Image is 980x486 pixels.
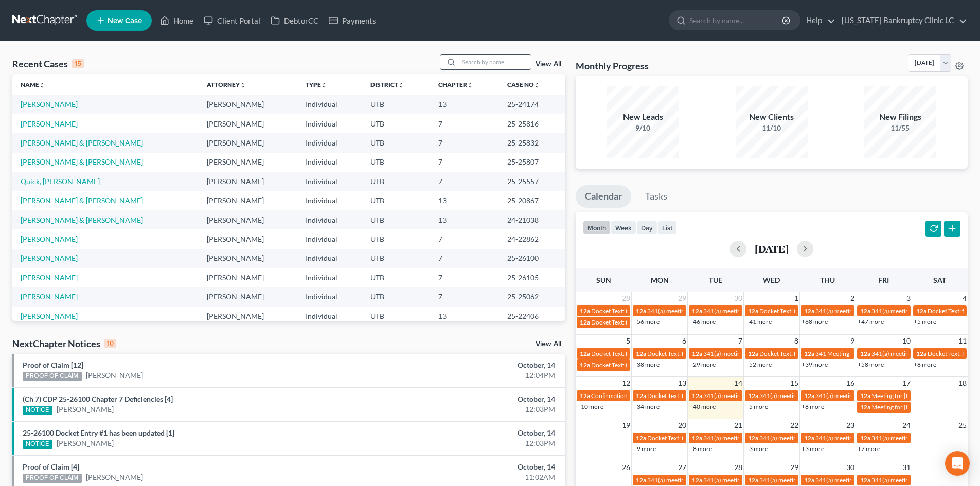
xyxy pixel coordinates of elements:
[591,307,738,315] span: Docket Text: for [PERSON_NAME] & [PERSON_NAME]
[23,428,174,437] a: 25-26100 Docket Entry #1 has been updated [1]
[155,11,199,30] a: Home
[199,229,297,248] td: [PERSON_NAME]
[438,81,473,88] a: Chapterunfold_more
[945,451,970,476] div: Open Intercom Messenger
[692,434,702,442] span: 12a
[499,172,565,191] td: 25-25557
[384,360,555,370] div: October, 14
[534,82,540,88] i: unfold_more
[86,370,143,381] a: [PERSON_NAME]
[21,312,78,320] a: [PERSON_NAME]
[362,153,430,172] td: UTB
[677,377,687,389] span: 13
[692,307,702,315] span: 12a
[748,476,758,484] span: 12a
[647,350,739,357] span: Docket Text: for [PERSON_NAME]
[804,392,814,400] span: 12a
[596,276,611,284] span: Sun
[736,123,808,133] div: 11/10
[23,474,82,483] div: PROOF OF CLAIM
[916,307,926,315] span: 12a
[611,221,636,235] button: week
[858,445,880,453] a: +7 more
[297,191,362,210] td: Individual
[737,335,743,347] span: 7
[21,138,143,147] a: [PERSON_NAME] & [PERSON_NAME]
[703,307,803,315] span: 341(a) meeting for [PERSON_NAME]
[499,268,565,287] td: 25-26105
[689,403,716,410] a: +40 more
[901,377,912,389] span: 17
[815,476,915,484] span: 341(a) meeting for [PERSON_NAME]
[759,307,851,315] span: Docket Text: for [PERSON_NAME]
[677,292,687,304] span: 29
[636,307,646,315] span: 12a
[703,392,803,400] span: 341(a) meeting for [PERSON_NAME]
[647,434,739,442] span: Docket Text: for [PERSON_NAME]
[39,82,45,88] i: unfold_more
[636,392,646,400] span: 12a
[820,276,835,284] span: Thu
[297,307,362,326] td: Individual
[430,210,499,229] td: 13
[23,394,173,403] a: (Ch 7) CDP 25-26100 Chapter 7 Deficiencies [4]
[860,476,870,484] span: 12a
[430,229,499,248] td: 7
[748,392,758,400] span: 12a
[961,292,968,304] span: 4
[914,318,936,326] a: +5 more
[709,276,722,284] span: Tue
[199,114,297,133] td: [PERSON_NAME]
[871,434,971,442] span: 341(a) meeting for [PERSON_NAME]
[297,229,362,248] td: Individual
[21,177,100,186] a: Quick, [PERSON_NAME]
[207,81,246,88] a: Attorneyunfold_more
[748,350,758,357] span: 12a
[759,350,851,357] span: Docket Text: for [PERSON_NAME]
[108,17,142,25] span: New Case
[860,307,870,315] span: 12a
[430,249,499,268] td: 7
[905,292,912,304] span: 3
[621,419,631,431] span: 19
[636,221,657,235] button: day
[689,11,783,30] input: Search by name...
[748,434,758,442] span: 12a
[23,462,79,471] a: Proof of Claim [4]
[199,133,297,152] td: [PERSON_NAME]
[580,350,590,357] span: 12a
[199,268,297,287] td: [PERSON_NAME]
[633,318,660,326] a: +56 more
[858,361,884,368] a: +58 more
[901,461,912,474] span: 31
[536,61,561,68] a: View All
[297,172,362,191] td: Individual
[647,392,739,400] span: Docket Text: for [PERSON_NAME]
[499,114,565,133] td: 25-25816
[677,419,687,431] span: 20
[499,307,565,326] td: 25-22406
[633,361,660,368] a: +38 more
[681,335,687,347] span: 6
[591,318,683,326] span: Docket Text: for [PERSON_NAME]
[362,210,430,229] td: UTB
[21,119,78,128] a: [PERSON_NAME]
[499,95,565,114] td: 25-24174
[901,419,912,431] span: 24
[871,307,971,315] span: 341(a) meeting for [PERSON_NAME]
[12,58,84,70] div: Recent Cases
[689,445,712,453] a: +8 more
[370,81,404,88] a: Districtunfold_more
[804,434,814,442] span: 12a
[21,157,143,166] a: [PERSON_NAME] & [PERSON_NAME]
[733,419,743,431] span: 21
[362,114,430,133] td: UTB
[692,476,702,484] span: 12a
[789,461,799,474] span: 29
[23,361,83,369] a: Proof of Claim [12]
[583,221,611,235] button: month
[591,361,738,369] span: Docket Text: for [PERSON_NAME] & [PERSON_NAME]
[657,221,677,235] button: list
[759,434,859,442] span: 341(a) meeting for [PERSON_NAME]
[21,81,45,88] a: Nameunfold_more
